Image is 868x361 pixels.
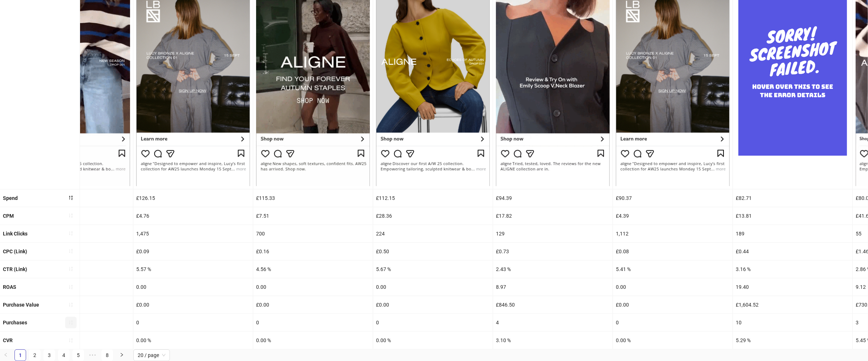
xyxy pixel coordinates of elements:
[133,207,253,225] div: £4.76
[133,314,253,331] div: 0
[116,349,128,361] li: Next Page
[493,243,613,260] div: £0.73
[133,225,253,242] div: 1,475
[253,314,373,331] div: 0
[133,278,253,296] div: 0.00
[68,320,74,325] span: sort-ascending
[613,243,733,260] div: £0.08
[733,261,852,278] div: 3.16 %
[253,243,373,260] div: £0.16
[3,213,14,219] b: CPM
[253,189,373,207] div: £115.33
[29,349,41,361] li: 2
[120,353,124,357] span: right
[613,296,733,313] div: £0.00
[3,231,28,237] b: Link Clicks
[733,332,852,349] div: 5.29 %
[68,195,74,200] span: sort-descending
[68,338,74,343] span: sort-ascending
[68,231,74,236] span: sort-ascending
[58,349,70,361] li: 4
[58,350,69,361] a: 4
[133,189,253,207] div: £126.15
[44,350,55,361] a: 3
[733,243,852,260] div: £0.44
[3,195,18,201] b: Spend
[68,302,74,307] span: sort-ascending
[116,349,128,361] button: right
[133,349,170,361] div: Page Size
[253,207,373,225] div: £7.51
[373,314,493,331] div: 0
[613,332,733,349] div: 0.00 %
[87,349,99,361] li: Next 5 Pages
[373,243,493,260] div: £0.50
[3,266,27,272] b: CTR (Link)
[253,261,373,278] div: 4.56 %
[101,349,113,361] li: 8
[733,296,852,313] div: £1,604.52
[613,314,733,331] div: 0
[3,302,39,308] b: Purchase Value
[68,213,74,218] span: sort-ascending
[133,243,253,260] div: £0.09
[613,278,733,296] div: 0.00
[73,350,84,361] a: 5
[72,349,84,361] li: 5
[493,189,613,207] div: £94.39
[253,278,373,296] div: 0.00
[493,207,613,225] div: £17.82
[613,207,733,225] div: £4.39
[733,207,852,225] div: £13.81
[138,350,166,361] span: 20 / page
[373,189,493,207] div: £112.15
[613,225,733,242] div: 1,112
[373,296,493,313] div: £0.00
[493,296,613,313] div: £846.50
[373,225,493,242] div: 224
[373,332,493,349] div: 0.00 %
[253,296,373,313] div: £0.00
[493,332,613,349] div: 3.10 %
[68,266,74,271] span: sort-ascending
[133,261,253,278] div: 5.57 %
[3,320,27,325] b: Purchases
[493,261,613,278] div: 2.43 %
[4,353,8,357] span: left
[733,314,852,331] div: 10
[493,278,613,296] div: 8.97
[613,189,733,207] div: £90.37
[68,284,74,290] span: sort-ascending
[14,349,26,361] li: 1
[613,261,733,278] div: 5.41 %
[733,225,852,242] div: 189
[133,296,253,313] div: £0.00
[253,225,373,242] div: 700
[3,337,13,343] b: CVR
[87,349,99,361] span: •••
[493,314,613,331] div: 4
[253,332,373,349] div: 0.00 %
[68,249,74,254] span: sort-ascending
[133,332,253,349] div: 0.00 %
[29,350,40,361] a: 2
[373,261,493,278] div: 5.67 %
[15,350,26,361] a: 1
[43,349,55,361] li: 3
[493,225,613,242] div: 129
[373,207,493,225] div: £28.36
[102,350,113,361] a: 8
[733,278,852,296] div: 19.40
[733,189,852,207] div: £82.71
[3,249,27,254] b: CPC (Link)
[373,278,493,296] div: 0.00
[3,284,16,290] b: ROAS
